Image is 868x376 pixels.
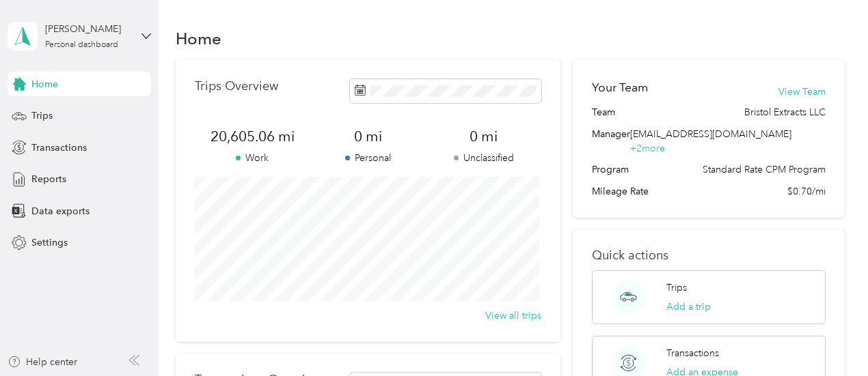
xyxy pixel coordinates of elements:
span: Bristol Extracts LLC [744,105,826,119]
h1: Home [176,31,221,46]
p: Personal [310,151,426,165]
p: Quick actions [592,248,826,263]
span: 0 mi [310,127,426,146]
p: Work [195,151,310,165]
div: Personal dashboard [45,41,118,49]
iframe: Everlance-gr Chat Button Frame [791,300,868,376]
p: Trips Overview [195,79,278,93]
span: Data exports [31,204,90,218]
span: Standard Rate CPM Program [703,162,826,177]
span: Team [592,105,615,119]
button: View all trips [485,308,541,323]
span: Reports [31,172,66,186]
p: Unclassified [426,151,541,165]
span: 20,605.06 mi [195,127,310,146]
span: Transactions [31,141,87,155]
p: Transactions [666,346,719,360]
span: $0.70/mi [787,184,826,199]
span: Settings [31,235,68,250]
span: 0 mi [426,127,541,146]
span: Trips [31,109,53,123]
h2: Your Team [592,79,648,96]
button: View Team [778,85,826,99]
div: [PERSON_NAME] [45,22,131,36]
span: [EMAIL_ADDRESS][DOMAIN_NAME] [630,128,791,140]
span: Mileage Rate [592,184,649,199]
span: Program [592,162,629,177]
button: Add a trip [666,300,711,314]
span: Home [31,77,58,91]
button: Help center [8,355,77,369]
span: + 2 more [630,143,665,154]
p: Trips [666,280,687,295]
span: Manager [592,127,630,156]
